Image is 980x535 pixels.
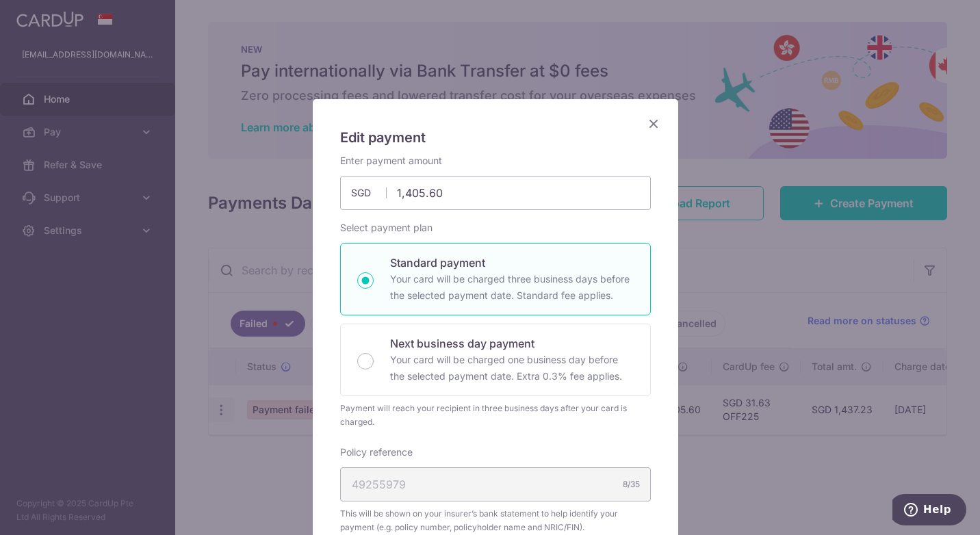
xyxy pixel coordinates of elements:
p: Your card will be charged one business day before the selected payment date. Extra 0.3% fee applies. [390,352,634,384]
span: SGD [351,186,387,200]
input: 0.00 [340,176,651,210]
p: Standard payment [390,255,634,271]
div: 8/35 [623,478,640,491]
button: Close [645,116,662,132]
label: Enter payment amount [340,154,442,168]
span: This will be shown on your insurer’s bank statement to help identify your payment (e.g. policy nu... [340,507,651,534]
p: Next business day payment [390,335,634,352]
h5: Edit payment [340,127,651,148]
label: Select payment plan [340,221,433,235]
label: Policy reference [340,445,413,459]
div: Payment will reach your recipient in three business days after your card is charged. [340,402,651,429]
iframe: Opens a widget where you can find more information [892,494,966,528]
p: Your card will be charged three business days before the selected payment date. Standard fee appl... [390,271,634,304]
